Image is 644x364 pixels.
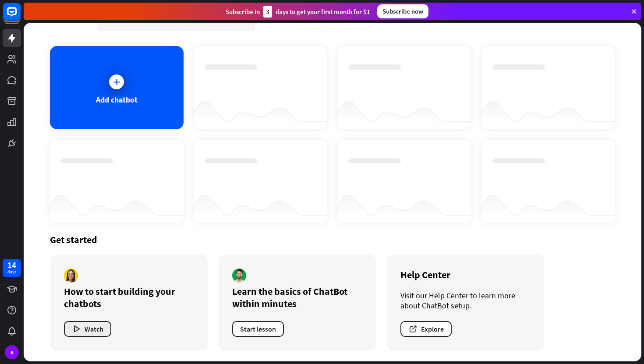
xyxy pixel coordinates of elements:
img: author [232,269,246,283]
div: 3 [263,6,272,18]
div: Get started [50,233,615,246]
button: Start lesson [232,321,284,337]
div: Add chatbot [96,95,138,105]
div: Help Center [400,269,530,281]
div: Subscribe in days to get your first month for $1 [226,6,370,18]
button: Watch [64,321,111,337]
div: Learn the basics of ChatBot within minutes [232,285,362,310]
div: A [5,345,19,359]
button: Open LiveChat chat widget [7,4,33,30]
img: author [64,269,78,283]
a: 14 days [3,259,21,277]
div: How to start building your chatbots [64,285,194,310]
div: 14 [7,261,16,269]
div: Subscribe now [377,4,428,18]
div: Visit our Help Center to learn more about ChatBot setup. [400,290,530,311]
div: days [7,269,16,275]
button: Explore [400,321,452,337]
